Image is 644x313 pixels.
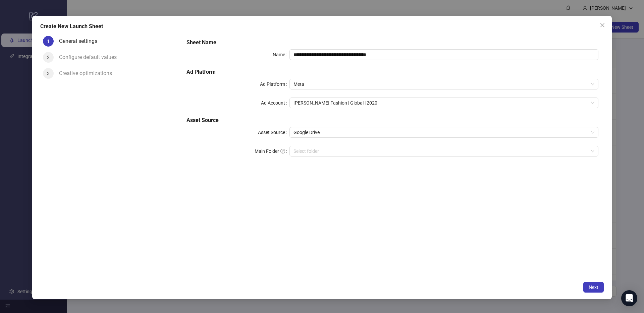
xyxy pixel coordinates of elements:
span: Next [589,285,598,290]
div: Creative optimizations [59,68,117,79]
div: Configure default values [59,52,122,63]
label: Main Folder [255,146,289,156]
button: Next [583,282,604,293]
span: Google Drive [293,127,594,137]
span: Meta [293,79,594,89]
div: Open Intercom Messenger [621,290,637,306]
span: close [600,22,605,28]
input: Name [289,49,598,60]
div: General settings [59,36,103,47]
h5: Sheet Name [186,39,598,47]
h5: Ad Platform [186,68,598,76]
button: Close [597,20,608,30]
span: Noella Fashion | Global | 2020 [293,98,594,108]
h5: Asset Source [186,116,598,124]
label: Ad Platform [260,79,289,89]
div: Create New Launch Sheet [40,22,604,30]
span: 3 [47,71,50,76]
label: Name [273,49,289,60]
span: 1 [47,39,50,44]
label: Ad Account [261,98,289,108]
span: question-circle [280,149,285,153]
label: Asset Source [258,127,289,138]
span: 2 [47,55,50,60]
